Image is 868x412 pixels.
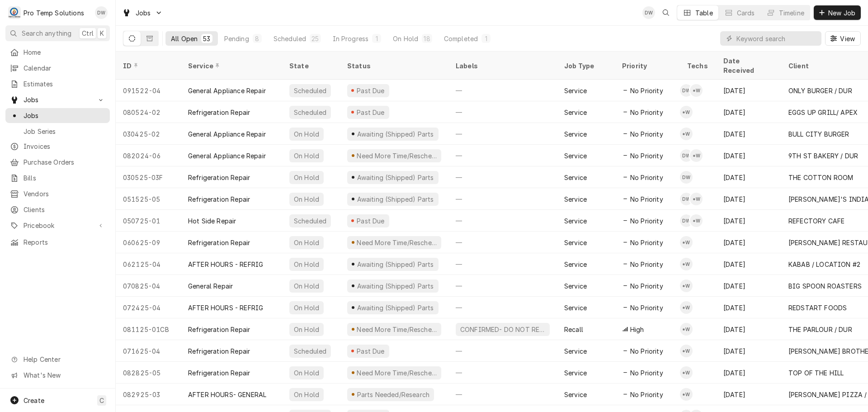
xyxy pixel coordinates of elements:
div: AFTER HOURS - REFRIG [188,260,263,269]
div: *Kevin Williams's Avatar [690,149,703,162]
div: Need More Time/Reschedule [356,325,438,334]
div: [DATE] [716,318,781,340]
span: Pricebook [24,221,92,230]
div: 070825-04 [116,275,181,297]
div: Completed [444,34,478,43]
div: AFTER HOURS- GENERAL [188,390,266,399]
span: No Priority [630,151,663,161]
a: Go to Jobs [5,92,110,107]
div: *Kevin Williams's Avatar [680,388,693,401]
div: In Progress [333,34,369,43]
div: Date Received [723,56,772,75]
div: 050725-01 [116,210,181,232]
div: DW [680,193,693,205]
span: No Priority [630,129,663,139]
a: Home [5,45,110,60]
div: Service [564,390,587,399]
div: — [448,166,557,188]
div: Need More Time/Reschedule [356,151,438,161]
div: *Kevin Williams's Avatar [680,366,693,379]
span: No Priority [630,346,663,356]
div: *Kevin Williams's Avatar [680,236,693,249]
div: General Appliance Repair [188,129,266,139]
span: No Priority [630,238,663,247]
a: Vendors [5,186,110,201]
div: *Kevin Williams's Avatar [680,301,693,314]
div: On Hold [293,368,320,378]
div: Refrigeration Repair [188,108,250,117]
span: High [630,325,644,334]
span: Reports [24,237,105,247]
div: [DATE] [716,188,781,210]
div: On Hold [293,151,320,161]
span: Jobs [24,95,92,104]
span: Bills [24,173,105,183]
div: Labels [456,61,550,71]
span: No Priority [630,194,663,204]
div: 091522-04 [116,80,181,101]
div: 18 [424,34,430,43]
div: 051525-05 [116,188,181,210]
div: DW [680,171,693,184]
div: 1 [483,34,489,43]
div: Need More Time/Reschedule [356,368,438,378]
div: Job Type [564,61,608,71]
button: New Job [814,5,861,20]
span: No Priority [630,260,663,269]
div: DW [95,6,108,19]
div: [DATE] [716,123,781,145]
div: BIG SPOON ROASTERS [788,281,862,291]
div: *Kevin Williams's Avatar [690,84,703,97]
span: Invoices [24,142,105,151]
div: — [448,384,557,405]
div: *Kevin Williams's Avatar [690,214,703,227]
span: No Priority [630,173,663,182]
div: Awaiting (Shipped) Parts [356,303,434,313]
div: [DATE] [716,253,781,275]
div: [DATE] [716,297,781,318]
div: — [448,362,557,384]
div: KABAB / LOCATION #2 [788,260,860,269]
span: Vendors [24,189,105,199]
div: EGGS UP GRILL/ APEX [788,108,858,117]
div: Service [564,281,587,291]
div: Dakota Williams's Avatar [680,193,693,205]
span: Search anything [22,28,71,38]
div: On Hold [293,390,320,399]
div: [DATE] [716,340,781,362]
div: CONFIRMED- DO NOT RESCHEDULE [459,325,546,334]
div: Timeline [779,8,804,18]
div: THE PARLOUR / DUR [788,325,852,334]
div: Dana Williams's Avatar [95,6,108,19]
div: Refrigeration Repair [188,194,250,204]
div: BULL CITY BURGER [788,129,849,139]
span: No Priority [630,281,663,291]
div: — [448,253,557,275]
div: 082825-05 [116,362,181,384]
div: Service [564,108,587,117]
div: Priority [622,61,671,71]
div: [DATE] [716,362,781,384]
div: *Kevin Williams's Avatar [680,106,693,118]
div: Scheduled [293,346,327,356]
div: Refrigeration Repair [188,368,250,378]
span: Calendar [24,63,105,73]
div: Scheduled [293,216,327,226]
div: Dana Williams's Avatar [642,6,655,19]
div: — [448,188,557,210]
div: Status [347,61,439,71]
a: Go to Jobs [118,5,166,20]
div: DW [680,214,693,227]
span: No Priority [630,390,663,399]
a: Go to Help Center [5,352,110,367]
span: No Priority [630,303,663,313]
div: Past Due [356,346,386,356]
span: Home [24,47,105,57]
div: Refrigeration Repair [188,173,250,182]
span: Estimates [24,79,105,89]
div: 8 [255,34,260,43]
div: Refrigeration Repair [188,238,250,247]
div: ONLY BURGER / DUR [788,86,852,95]
div: *Kevin Williams's Avatar [680,128,693,140]
div: Cards [737,8,755,18]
